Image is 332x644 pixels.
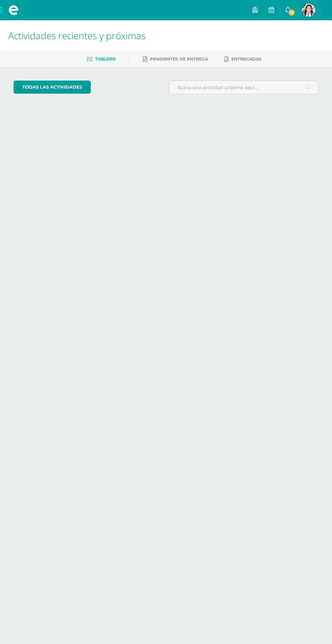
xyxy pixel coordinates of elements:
a: Entregadas [224,54,262,65]
img: c8b2554278c2aa8190328a3408ea909e.png [302,3,315,17]
a: Tablero [87,54,116,65]
span: 7 [288,9,295,16]
span: Tablero [95,56,116,62]
a: Pendientes de entrega [143,54,208,65]
span: Pendientes de entrega [150,56,208,62]
a: todas las Actividades [14,80,91,94]
input: Busca una actividad próxima aquí... [169,81,318,94]
span: Entregadas [231,56,262,62]
span: Actividades recientes y próximas [8,29,146,42]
